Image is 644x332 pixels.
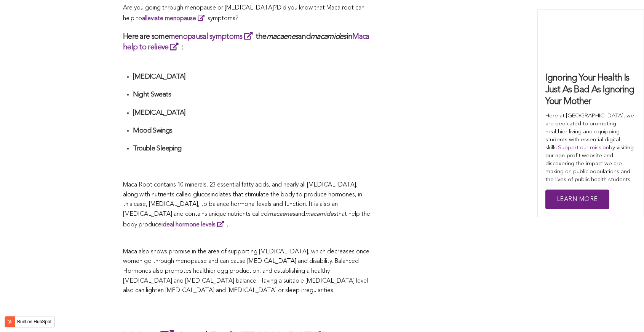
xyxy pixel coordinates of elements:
span: and [295,211,305,217]
span: macaenes [268,211,295,217]
h4: [MEDICAL_DATA] [133,109,371,117]
span: Maca also shows promise in the area of supporting [MEDICAL_DATA], which decreases once women go t... [123,249,369,294]
iframe: Chat Widget [606,296,644,332]
button: Built on HubSpot [5,316,55,327]
span: Are you going through menopause or [MEDICAL_DATA]? [123,5,277,11]
a: Learn More [545,190,609,210]
span: Maca Root contains 10 minerals, 23 essential fatty acids, and nearly all [MEDICAL_DATA], along wi... [123,182,362,217]
em: macamides [310,33,347,41]
span: Did you know that Maca root can help to symptoms? [123,5,364,22]
span: that help the body produce [123,211,370,228]
label: Built on HubSpot [14,317,54,327]
a: menopausal symptoms [169,33,256,41]
h4: Trouble Sleeping [133,144,371,153]
h3: Here are some the and in : [123,31,371,52]
em: macaenes [267,33,298,41]
img: HubSpot sprocket logo [5,317,14,326]
span: macamides [305,211,336,217]
h4: Mood Swings [133,126,371,135]
a: ideal hormone levels [161,222,227,228]
h4: Night Sweats [133,90,371,99]
a: Maca help to relieve [123,33,369,51]
h4: [MEDICAL_DATA] [133,73,371,81]
strong: . [161,222,228,228]
a: alleviate menopause [142,16,208,22]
